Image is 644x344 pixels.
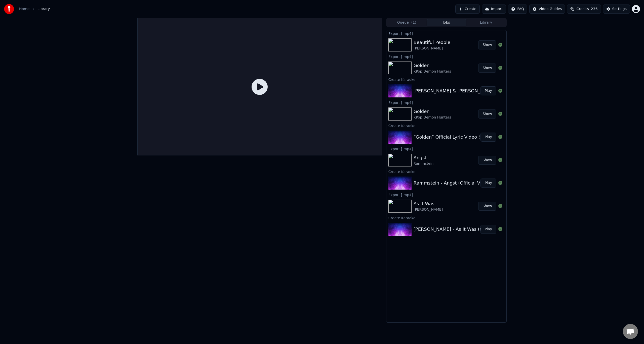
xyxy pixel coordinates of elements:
div: [PERSON_NAME] [414,207,443,212]
button: Jobs [427,19,466,26]
div: [PERSON_NAME] [414,46,450,51]
button: Library [466,19,506,26]
a: Home [19,7,29,12]
div: Golden [414,108,451,115]
div: [PERSON_NAME] & [PERSON_NAME] - Beautiful People [414,87,537,94]
div: Export [.mp4] [386,192,506,198]
div: Create Karaoke [386,76,506,82]
div: Rammstein - Angst (Official Video) (1080p_25fps_H264-128kbit_AAC) [414,180,571,187]
span: Credits [576,7,589,12]
div: Open chat [623,324,638,339]
button: Play [480,179,496,188]
div: Export [.mp4] [386,99,506,105]
div: Export [.mp4] [386,146,506,152]
button: FAQ [508,5,527,14]
button: Credits236 [567,5,601,14]
div: Create Karaoke [386,168,506,175]
div: As It Was [414,200,443,207]
div: KPop Demon Hunters [414,115,451,120]
button: Show [478,156,496,165]
div: [PERSON_NAME] - As It Was (Official Video) (1440p_25fps_AV1-128kbit_AAC) [414,226,587,233]
button: Show [478,202,496,211]
button: Show [478,109,496,119]
span: 236 [591,7,598,12]
img: youka [4,4,14,14]
nav: breadcrumb [19,7,50,12]
button: Show [478,40,496,49]
div: Golden [414,62,451,69]
div: Export [.mp4] [386,30,506,36]
div: Rammstein [414,161,433,166]
div: KPop Demon Hunters [414,69,451,74]
button: Video Guides [529,5,565,14]
div: Angst [414,154,433,161]
div: Export [.mp4] [386,53,506,60]
div: Settings [612,7,627,12]
button: Settings [603,5,630,14]
button: Play [480,86,496,95]
button: Import [482,5,506,14]
div: Create Karaoke [386,123,506,129]
button: Create [455,5,480,14]
button: Show [478,64,496,73]
div: Create Karaoke [386,215,506,221]
span: ( 1 ) [411,20,416,25]
span: Library [37,7,50,12]
button: Play [480,133,496,142]
button: Queue [387,19,427,26]
button: Play [480,225,496,234]
div: Beautiful People [414,39,450,46]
